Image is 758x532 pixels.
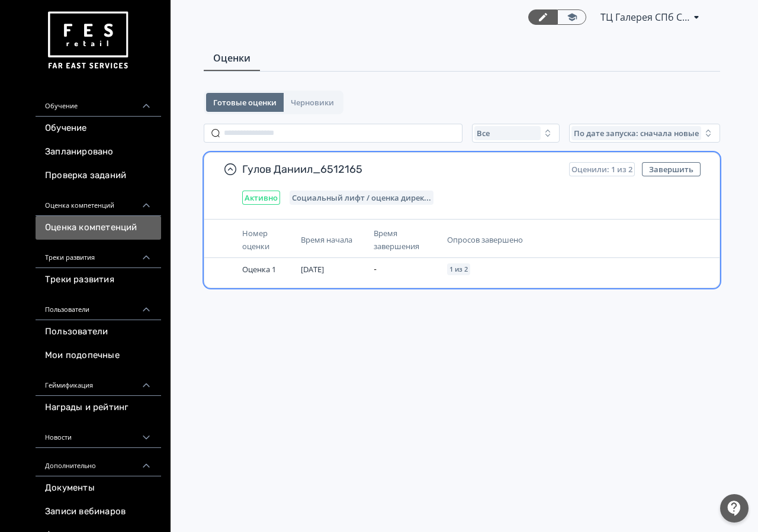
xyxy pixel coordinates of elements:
span: ТЦ Галерея СПб CR 6512165 [600,10,689,24]
a: Награды и рейтинг [36,396,161,420]
a: Треки развития [36,268,161,292]
a: Документы [36,476,161,500]
span: Опросов завершено [447,234,523,245]
span: Оценки [213,51,250,65]
span: Время начала [301,234,352,245]
a: Запланировано [36,140,161,164]
button: Черновики [284,93,341,112]
div: Обучение [36,88,161,117]
a: Мои подопечные [36,344,161,367]
img: https://files.teachbase.ru/system/account/57463/logo/medium-936fc5084dd2c598f50a98b9cbe0469a.png [45,7,130,74]
button: Готовые оценки [206,93,284,112]
span: 1 из 2 [449,266,468,273]
a: Записи вебинаров [36,500,161,524]
a: Проверка заданий [36,164,161,188]
span: Время завершения [374,228,419,252]
a: Обучение [36,117,161,140]
div: Новости [36,420,161,448]
span: Активно [245,193,278,202]
span: Номер оценки [242,228,269,252]
button: По дате запуска: сначала новые [569,124,720,143]
span: [DATE] [301,264,324,275]
div: Оценка компетенций [36,188,161,216]
span: Социальный лифт / оценка директора магазина [292,193,431,202]
button: Завершить [642,162,701,176]
td: - [369,258,442,280]
a: Переключиться в режим ученика [557,9,586,25]
div: Треки развития [36,240,161,268]
span: Оценка 1 [242,264,276,275]
span: По дате запуска: сначала новые [574,128,699,138]
a: Оценка компетенций [36,216,161,240]
span: Черновики [291,98,334,107]
div: Пользователи [36,292,161,320]
span: Все [477,128,490,138]
span: Оценили: 1 из 2 [571,165,632,174]
span: Готовые оценки [213,98,277,107]
button: Все [472,124,560,143]
span: Гулов Даниил_6512165 [242,162,560,176]
a: Пользователи [36,320,161,344]
div: Дополнительно [36,448,161,476]
div: Геймификация [36,367,161,396]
